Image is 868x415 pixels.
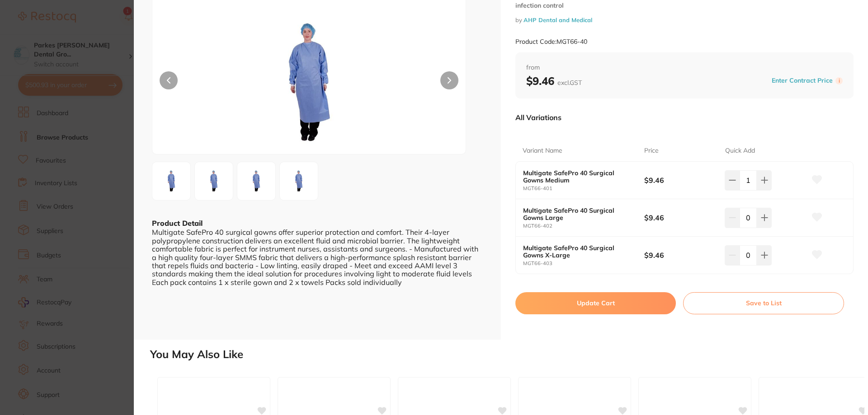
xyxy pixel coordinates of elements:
[523,207,632,221] b: Multigate SafePro 40 Surgical Gowns Large
[215,11,403,154] img: NQ
[523,261,644,266] small: MGT66-403
[155,165,188,197] img: NQ
[152,219,203,228] b: Product Detail
[644,146,659,155] p: Price
[644,213,717,223] b: $9.46
[524,16,592,23] a: AHP Dental and Medical
[557,79,582,87] span: excl. GST
[526,74,582,88] b: $9.46
[683,292,844,314] button: Save to List
[515,38,587,46] small: Product Code: MGT66-40
[283,165,315,197] img: OA
[644,175,717,185] b: $9.46
[152,228,483,286] div: Multigate SafePro 40 surgical gowns offer superior protection and comfort. Their 4-layer polyprop...
[835,77,843,84] label: i
[523,223,644,229] small: MGT66-402
[523,186,644,191] small: MGT66-401
[526,63,843,72] span: from
[150,348,864,361] h2: You May Also Like
[515,17,854,23] small: by
[198,165,230,197] img: Ng
[769,76,835,85] button: Enter Contract Price
[523,146,562,155] p: Variant Name
[523,244,632,259] b: Multigate SafePro 40 Surgical Gowns X-Large
[515,113,561,122] p: All Variations
[515,2,854,9] small: infection control
[515,292,676,314] button: Update Cart
[523,169,632,184] b: Multigate SafePro 40 Surgical Gowns Medium
[240,165,273,197] img: Nw
[644,250,717,260] b: $9.46
[725,146,755,155] p: Quick Add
